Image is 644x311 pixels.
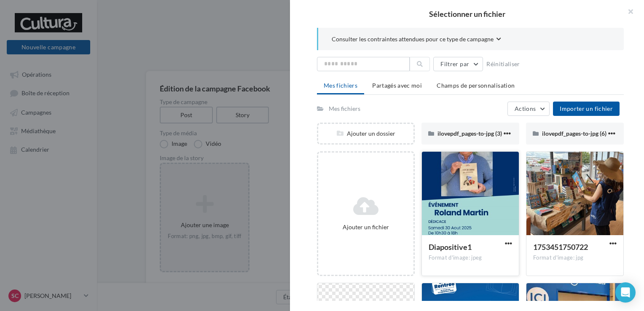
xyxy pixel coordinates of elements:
[332,35,501,45] button: Consulter les contraintes attendues pour ce type de campagne
[483,59,523,69] button: Réinitialiser
[515,105,536,112] span: Actions
[329,105,360,113] div: Mes fichiers
[437,82,515,89] span: Champs de personnalisation
[372,82,422,89] span: Partagés avec moi
[560,105,613,112] span: Importer un fichier
[553,102,620,116] button: Importer un fichier
[433,57,483,71] button: Filtrer par
[303,10,631,18] h2: Sélectionner un fichier
[429,254,512,262] div: Format d'image: jpeg
[533,254,617,262] div: Format d'image: jpg
[615,282,636,303] div: Open Intercom Messenger
[318,129,413,138] div: Ajouter un dossier
[542,130,606,137] span: ilovepdf_pages-to-jpg (6)
[429,242,472,252] span: Diapositive1
[332,35,494,43] span: Consulter les contraintes attendues pour ce type de campagne
[324,82,357,89] span: Mes fichiers
[437,130,502,137] span: ilovepdf_pages-to-jpg (3)
[533,242,588,252] span: 1753451750722
[322,223,410,231] div: Ajouter un fichier
[507,102,550,116] button: Actions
